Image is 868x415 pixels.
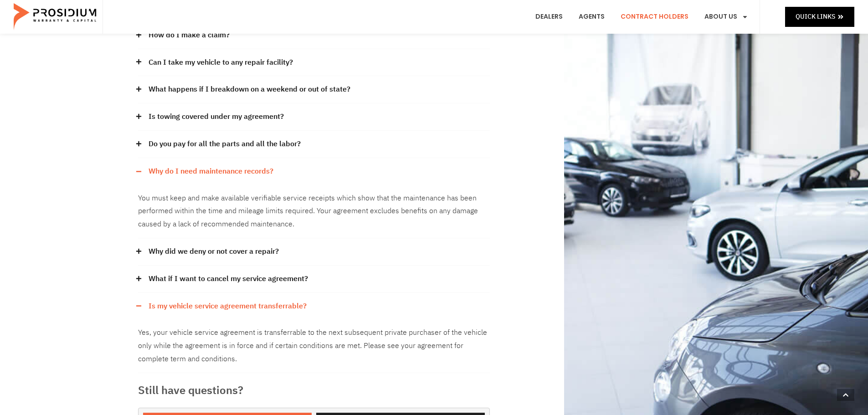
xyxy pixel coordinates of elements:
div: Why did we deny or not cover a repair? [138,238,490,266]
a: What if I want to cancel my service agreement? [149,272,308,286]
div: Why do I need maintenance records? [138,158,490,185]
h3: Still have questions? [138,382,490,399]
div: Can I take my vehicle to any repair facility? [138,49,490,77]
div: What if I want to cancel my service agreement? [138,266,490,293]
div: Is towing covered under my agreement? [138,103,490,131]
a: Why did we deny or not cover a repair? [149,245,279,258]
a: What happens if I breakdown on a weekend or out of state? [149,83,350,96]
div: Do you pay for all the parts and all the labor? [138,131,490,158]
div: Is my vehicle service agreement transferrable? [138,319,490,373]
a: Is my vehicle service agreement transferrable? [149,300,307,313]
a: Can I take my vehicle to any repair facility? [149,56,293,69]
div: What happens if I breakdown on a weekend or out of state? [138,76,490,103]
a: Do you pay for all the parts and all the labor? [149,138,301,151]
div: Why do I need maintenance records? [138,185,490,238]
a: Why do I need maintenance records? [149,165,273,178]
a: How do I make a claim? [149,29,230,42]
div: Is my vehicle service agreement transferrable? [138,293,490,320]
div: How do I make a claim? [138,22,490,49]
a: Is towing covered under my agreement? [149,110,284,123]
span: Quick Links [796,11,835,22]
a: Quick Links [785,7,854,26]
